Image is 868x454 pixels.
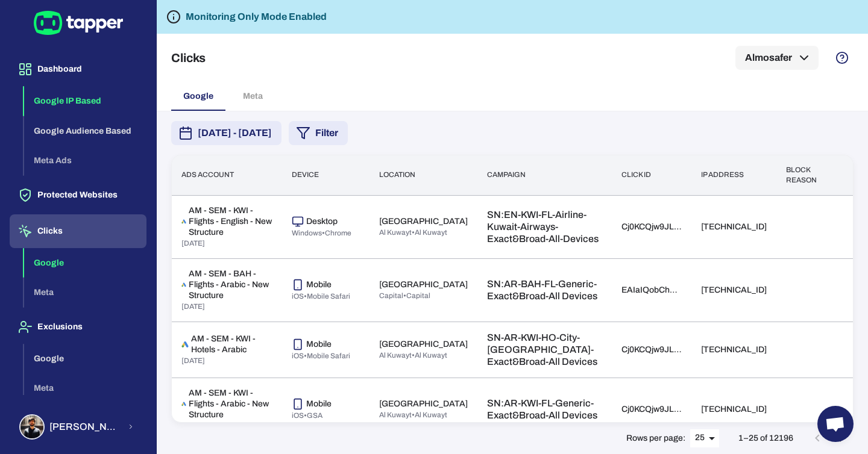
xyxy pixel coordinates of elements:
span: Al Kuwayt • Al Kuwayt [379,351,447,359]
span: [DATE] [181,421,205,430]
span: iOS • Mobile Safari [292,292,350,300]
button: Google IP Based [24,86,146,116]
span: Google [183,91,213,102]
td: [TECHNICAL_ID] [691,322,776,378]
p: SN:AR-KWI-FL-Generic-Exact&Broad-All Devices [487,397,602,421]
a: Clicks [10,225,146,235]
div: EAIaIQobChMI2cLNqeuTkAMVFlNBAh3N6w1dEAAYASAAEgIY7_D_BwE [621,285,682,296]
a: Google [24,352,146,362]
p: Mobile [306,279,332,290]
th: Ads account [172,155,282,195]
p: Mobile [306,399,332,409]
button: Dashboard [10,52,146,86]
td: [TECHNICAL_ID] [691,258,776,322]
th: Block reason [776,155,834,195]
span: Al Kuwayt • Al Kuwayt [379,228,447,237]
span: [DATE] [181,302,205,311]
h6: Monitoring Only Mode Enabled [186,10,327,24]
img: Syed Zaidi [20,415,43,438]
th: IP address [691,155,776,195]
span: iOS • GSA [292,411,322,420]
button: Clicks [10,214,146,248]
button: [DATE] - [DATE] [171,121,281,145]
p: [GEOGRAPHIC_DATA] [379,339,468,350]
div: Cj0KCQjw9JLHBhC-ARIsAK4PhcoT7SygeOjnrRVzAzBAHlNU7b3LYdvI-AMQyI-pL-w3h3avTP8xTaEaAp3rEALw_wcB [621,404,682,415]
button: Google [24,248,146,278]
span: [DATE] - [DATE] [198,126,272,140]
a: Google Audience Based [24,125,146,135]
a: Protected Websites [10,189,146,199]
button: Almosafer [735,46,819,70]
span: iOS • Mobile Safari [292,352,350,360]
p: [GEOGRAPHIC_DATA] [379,399,468,409]
h5: Clicks [171,51,206,65]
th: Device [282,155,370,195]
button: Protected Websites [10,178,146,212]
p: SN-AR-KWI-HO-City-[GEOGRAPHIC_DATA]-Exact&Broad-All Devices [487,332,602,368]
div: Cj0KCQjw9JLHBhC-ARIsAK4PhcrOnuaCTEVW1i4KSzafv4gr4qVwRDPz0QAILlgFc0wvYdFEs6EMwjMaAqiqEALw_wcB [621,222,682,232]
span: [PERSON_NAME] [PERSON_NAME] [49,421,120,433]
td: [TECHNICAL_ID] [691,195,776,258]
button: Syed Zaidi[PERSON_NAME] [PERSON_NAME] [10,409,146,444]
button: Google [24,344,146,374]
p: 1–25 of 12196 [738,433,793,444]
th: Click id [612,155,691,195]
p: SN:EN-KWI-FL-Airline-Kuwait-Airways-Exact&Broad-All-Devices [487,209,602,245]
svg: Tapper is not blocking any fraudulent activity for this domain [166,10,181,24]
button: Exclusions [10,310,146,344]
p: [GEOGRAPHIC_DATA] [379,279,468,290]
div: Cj0KCQjw9JLHBhC-ARIsAK4PhcpSIQi4n56RdsXle-ZW7KHjWmaQAWyWymPp9RuVdXKqHFgtafRpuZUaAptSEALw_wcB [621,344,682,355]
a: Google [24,257,146,267]
p: AM - SEM - KWI - Flights - Arabic - New Structure [189,388,272,420]
th: Location [370,155,477,195]
p: Rows per page: [626,433,685,444]
span: [DATE] [181,239,205,247]
p: Mobile [306,339,332,350]
div: Open chat [817,406,854,442]
p: SN:AR-BAH-FL-Generic-Exact&Broad-All Devices [487,278,602,302]
a: Google IP Based [24,95,146,105]
p: [GEOGRAPHIC_DATA] [379,216,468,227]
span: Windows • Chrome [292,229,351,237]
button: Google Audience Based [24,116,146,146]
a: Exclusions [10,321,146,331]
div: 25 [690,429,719,447]
a: Dashboard [10,63,146,73]
span: Al Kuwayt • Al Kuwayt [379,411,447,419]
button: Filter [289,121,348,145]
p: AM - SEM - BAH - Flights - Arabic - New Structure [189,269,272,301]
span: Capital • Capital [379,291,430,300]
p: AM - SEM - KWI - Hotels - Arabic [191,334,272,355]
span: [DATE] [181,356,205,365]
p: Desktop [306,216,338,227]
td: [TECHNICAL_ID] [691,378,776,441]
p: AM - SEM - KWI - Flights - English - New Structure [189,205,272,238]
th: Campaign [477,155,612,195]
